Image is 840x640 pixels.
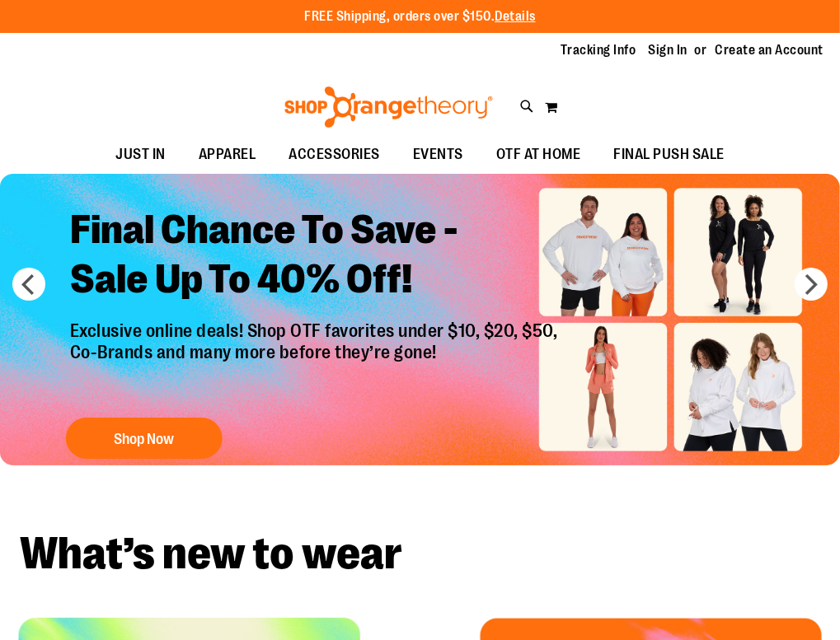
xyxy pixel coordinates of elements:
[58,193,575,320] h2: Final Chance To Save - Sale Up To 40% Off!
[304,7,536,26] p: FREE Shipping, orders over $150.
[495,9,536,24] a: Details
[561,41,636,59] a: Tracking Info
[480,136,598,174] a: OTF AT HOME
[12,268,45,301] button: prev
[272,136,397,174] a: ACCESSORIES
[597,136,741,174] a: FINAL PUSH SALE
[182,136,273,174] a: APPAREL
[99,136,182,174] a: JUST IN
[58,193,575,467] a: Final Chance To Save -Sale Up To 40% Off! Exclusive online deals! Shop OTF favorites under $10, $...
[115,136,166,173] span: JUST IN
[397,136,480,174] a: EVENTS
[66,418,223,459] button: Shop Now
[716,41,824,59] a: Create an Account
[58,320,575,401] p: Exclusive online deals! Shop OTF favorites under $10, $20, $50, Co-Brands and many more before th...
[496,136,581,173] span: OTF AT HOME
[289,136,380,173] span: ACCESSORIES
[282,86,495,128] img: Shop Orangetheory
[795,268,828,301] button: next
[199,136,256,173] span: APPAREL
[20,531,820,577] h2: What’s new to wear
[413,136,463,173] span: EVENTS
[613,136,725,173] span: FINAL PUSH SALE
[649,41,688,59] a: Sign In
